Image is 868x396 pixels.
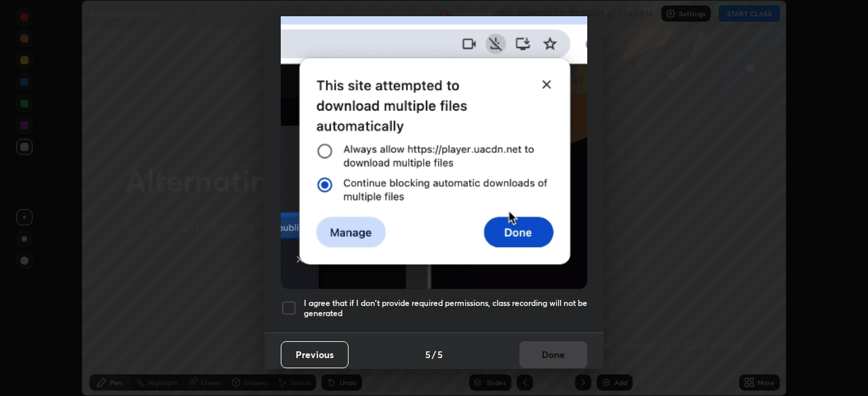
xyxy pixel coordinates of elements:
[432,347,436,361] h4: /
[304,298,587,319] h5: I agree that if I don't provide required permissions, class recording will not be generated
[437,347,443,361] h4: 5
[425,347,431,361] h4: 5
[281,341,349,368] button: Previous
